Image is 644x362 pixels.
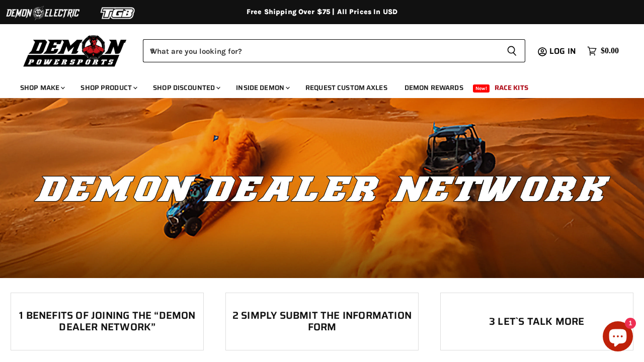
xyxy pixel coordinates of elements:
a: Log in [545,47,582,56]
img: TGB Logo 2 [80,4,156,23]
h2: 1 Benefits of joining the “Demon Dealer Network” [11,310,203,333]
a: $0.00 [582,44,624,58]
a: Shop Product [73,77,143,98]
a: Inside Demon [228,77,296,98]
img: Demon Powersports [20,33,130,68]
span: New! [473,84,490,93]
span: $0.00 [601,46,619,56]
h2: 2 Simply submit the information form [226,310,418,333]
a: Shop Make [13,77,71,98]
form: Product [143,39,525,62]
a: Shop Discounted [145,77,226,98]
a: Request Custom Axles [298,77,395,98]
ul: Main menu [13,73,616,98]
a: Race Kits [487,77,536,98]
inbox-online-store-chat: Shopify online store chat [600,321,636,354]
input: When autocomplete results are available use up and down arrows to review and enter to select [143,39,499,62]
a: Demon Rewards [397,77,471,98]
button: Search [499,39,525,62]
h2: 3 Let`s Talk More [441,316,633,327]
img: Demon Electric Logo 2 [5,4,80,23]
span: Log in [549,45,576,57]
